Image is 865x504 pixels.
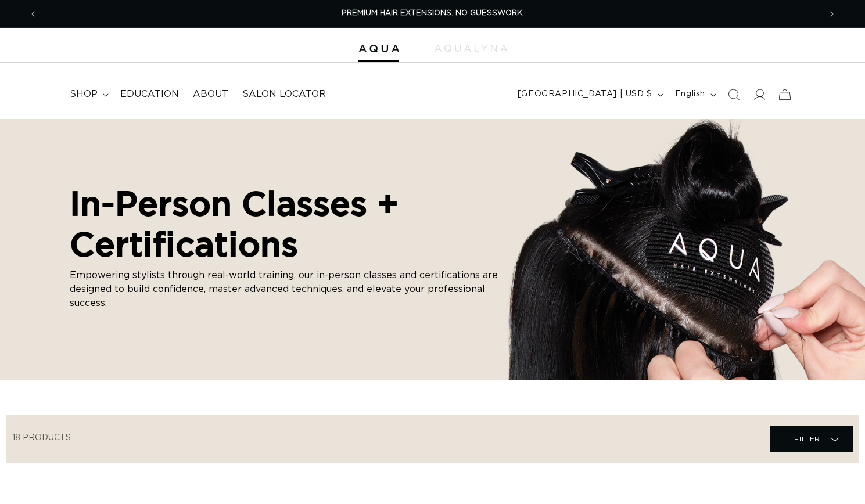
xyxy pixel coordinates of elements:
[675,88,705,100] span: English
[186,81,235,107] a: About
[70,88,98,100] span: shop
[242,88,326,100] span: Salon Locator
[358,45,399,53] img: Aqua Hair Extensions
[435,45,507,52] img: aqualyna.com
[113,81,186,107] a: Education
[70,183,511,264] h2: In-Person Classes + Certifications
[70,269,511,311] p: Empowering stylists through real-world training, our in-person classes and certifications are des...
[120,88,179,100] span: Education
[794,428,820,450] span: Filter
[20,3,46,25] button: Previous announcement
[511,84,668,106] button: [GEOGRAPHIC_DATA] | USD $
[12,434,71,442] span: 18 products
[721,82,746,107] summary: Search
[235,81,333,107] a: Salon Locator
[63,81,113,107] summary: shop
[668,84,721,106] button: English
[819,3,845,25] button: Next announcement
[770,426,853,452] summary: Filter
[518,88,652,100] span: [GEOGRAPHIC_DATA] | USD $
[342,9,524,17] span: PREMIUM HAIR EXTENSIONS. NO GUESSWORK.
[193,88,228,100] span: About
